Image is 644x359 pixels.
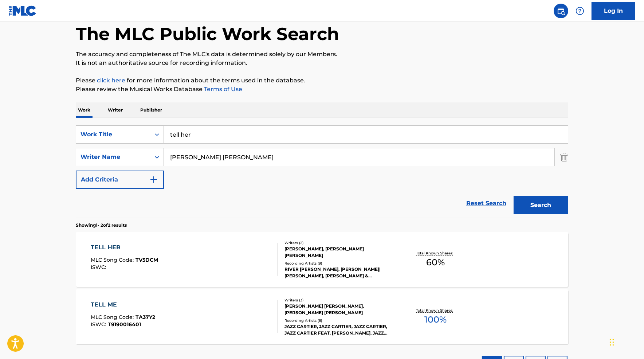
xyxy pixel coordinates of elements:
div: Help [573,4,587,18]
button: Search [514,196,568,214]
p: Showing 1 - 2 of 2 results [76,222,127,229]
a: Terms of Use [203,86,242,93]
span: T9190016401 [108,321,141,328]
div: Recording Artists ( 9 ) [284,261,394,266]
span: ISWC : [91,264,108,270]
iframe: Chat Widget [608,324,644,359]
div: Drag [610,331,614,353]
p: Please review the Musical Works Database [76,85,568,94]
img: MLC Logo [9,5,37,16]
div: Recording Artists ( 6 ) [284,318,394,323]
span: 100 % [424,313,447,326]
div: Writer Name [80,153,146,161]
div: TELL ME [91,300,155,309]
img: Delete Criterion [560,148,568,166]
p: Work [76,102,93,118]
a: Public Search [554,4,568,18]
p: The accuracy and completeness of The MLC's data is determined solely by our Members. [76,50,568,59]
img: help [576,7,584,15]
span: TV5DCM [136,257,158,263]
span: MLC Song Code : [91,314,136,320]
p: It is not an authoritative source for recording information. [76,59,568,67]
div: [PERSON_NAME], [PERSON_NAME] [PERSON_NAME] [284,246,394,259]
p: Please for more information about the terms used in the database. [76,76,568,85]
div: Writers ( 2 ) [284,240,394,246]
span: MLC Song Code : [91,257,136,263]
form: Search Form [76,125,568,218]
a: Log In [592,2,635,20]
span: 60 % [426,256,445,269]
span: TA37Y2 [136,314,155,320]
a: Reset Search [463,195,510,211]
div: RIVER [PERSON_NAME], [PERSON_NAME]|[PERSON_NAME], [PERSON_NAME] & [PERSON_NAME], [PERSON_NAME] & ... [284,266,394,279]
div: TELL HER [91,243,158,252]
a: TELL MEMLC Song Code:TA37Y2ISWC:T9190016401Writers (3)[PERSON_NAME] [PERSON_NAME], [PERSON_NAME] ... [76,289,568,344]
div: Work Title [80,130,146,139]
p: Total Known Shares: [416,250,455,256]
img: search [557,7,565,15]
a: click here [97,77,125,84]
a: TELL HERMLC Song Code:TV5DCMISWC:Writers (2)[PERSON_NAME], [PERSON_NAME] [PERSON_NAME]Recording A... [76,232,568,287]
img: 9d2ae6d4665cec9f34b9.svg [149,175,158,184]
button: Add Criteria [76,171,164,189]
div: [PERSON_NAME] [PERSON_NAME], [PERSON_NAME] [PERSON_NAME] [284,303,394,316]
div: JAZZ CARTIER, JAZZ CARTIER, JAZZ CARTIER, JAZZ CARTIER FEAT. [PERSON_NAME], JAZZ CARTIER [FEAT. R... [284,323,394,336]
p: Total Known Shares: [416,308,455,313]
p: Writer [106,102,125,118]
h1: The MLC Public Work Search [76,23,339,45]
p: Publisher [138,102,164,118]
div: Writers ( 3 ) [284,297,394,303]
span: ISWC : [91,321,108,328]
